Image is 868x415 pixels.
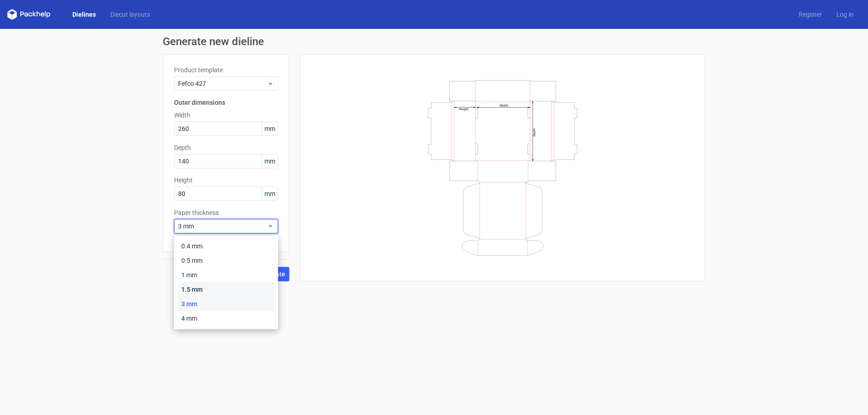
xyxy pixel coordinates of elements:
label: Depth [174,143,278,152]
span: 3 mm [178,222,267,231]
div: 4 mm [178,311,274,326]
h3: Outer dimensions [174,98,278,107]
span: mm [262,122,278,135]
h1: Generate new dieline [163,36,705,47]
a: Dielines [65,10,103,19]
a: Diecut layouts [103,10,157,19]
div: 3 mm [178,297,274,311]
div: 0.4 mm [178,239,274,253]
a: Log in [829,10,861,19]
span: Fefco 427 [178,79,267,88]
label: Product template [174,65,278,75]
div: 1.5 mm [178,282,274,297]
span: mm [262,187,278,201]
div: 0.5 mm [178,253,274,268]
a: Register [792,10,829,19]
label: Paper thickness [174,208,278,217]
text: Height [459,107,468,111]
div: 1 mm [178,268,274,282]
text: Width [500,103,508,107]
label: Width [174,111,278,120]
text: Depth [533,128,536,136]
label: Height [174,176,278,185]
span: mm [262,154,278,168]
